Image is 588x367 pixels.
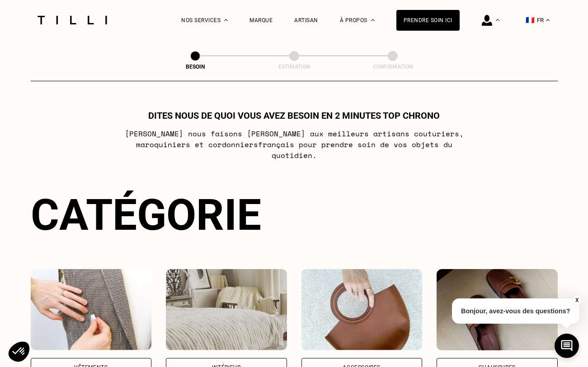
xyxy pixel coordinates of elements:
[546,19,550,21] img: menu déroulant
[249,64,339,70] div: Estimation
[31,190,558,240] div: Catégorie
[572,295,581,305] button: X
[482,15,492,26] img: icône connexion
[301,269,423,350] img: Accessoires
[166,269,287,350] img: Intérieur
[294,17,318,23] a: Artisan
[34,16,110,24] img: Logo du service de couturière Tilli
[437,269,558,350] img: Chaussures
[348,64,438,70] div: Confirmation
[396,10,460,31] a: Prendre soin ici
[452,298,579,324] p: Bonjour, avez-vous des questions?
[148,110,440,121] h1: Dites nous de quoi vous avez besoin en 2 minutes top chrono
[31,269,152,350] img: Vêtements
[224,19,228,21] img: Menu déroulant
[249,17,273,23] a: Marque
[115,128,473,161] p: [PERSON_NAME] nous faisons [PERSON_NAME] aux meilleurs artisans couturiers , maroquiniers et cord...
[150,64,240,70] div: Besoin
[496,19,499,21] img: Menu déroulant
[371,19,375,21] img: Menu déroulant à propos
[526,16,535,24] span: 🇫🇷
